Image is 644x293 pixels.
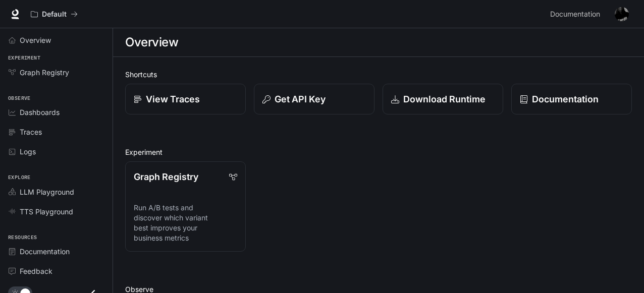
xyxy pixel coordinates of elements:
[20,266,52,276] span: Feedback
[4,64,109,81] a: Graph Registry
[134,203,237,243] p: Run A/B tests and discover which variant best improves your business metrics
[125,69,632,80] h2: Shortcuts
[4,143,109,160] a: Logs
[254,84,374,114] button: Get API Key
[532,92,599,106] p: Documentation
[550,8,600,21] span: Documentation
[20,206,73,217] span: TTS Playground
[42,10,67,19] p: Default
[125,32,178,52] h1: Overview
[612,4,632,24] button: User avatar
[403,92,486,106] p: Download Runtime
[4,243,109,260] a: Documentation
[4,262,109,280] a: Feedback
[546,4,608,24] a: Documentation
[20,127,42,137] span: Traces
[125,84,246,114] a: View Traces
[275,92,326,106] p: Get API Key
[383,84,503,114] a: Download Runtime
[511,84,632,114] a: Documentation
[125,161,246,252] a: Graph RegistryRun A/B tests and discover which variant best improves your business metrics
[20,246,70,257] span: Documentation
[615,7,629,21] img: User avatar
[20,146,36,157] span: Logs
[20,107,60,118] span: Dashboards
[134,170,198,184] p: Graph Registry
[125,147,632,157] h2: Experiment
[20,35,51,45] span: Overview
[4,203,109,220] a: TTS Playground
[4,31,109,49] a: Overview
[20,187,74,197] span: LLM Playground
[4,123,109,141] a: Traces
[4,103,109,121] a: Dashboards
[146,92,200,106] p: View Traces
[26,4,82,24] button: All workspaces
[20,67,69,78] span: Graph Registry
[4,183,109,201] a: LLM Playground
